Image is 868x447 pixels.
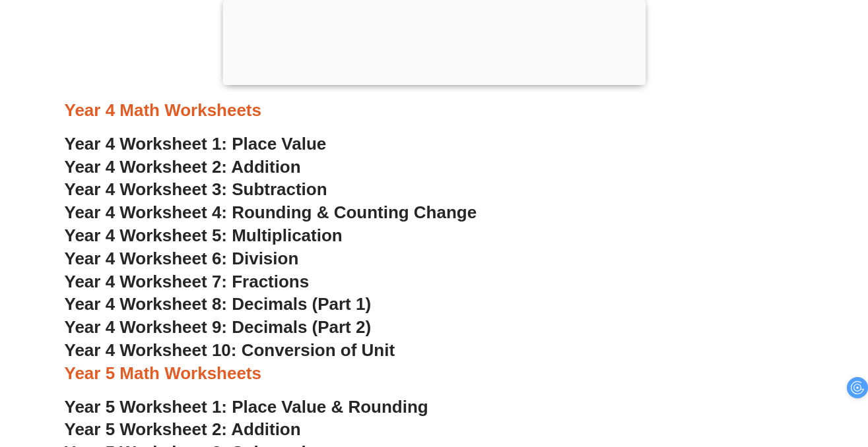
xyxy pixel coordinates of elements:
[65,419,301,439] a: Year 5 Worksheet 2: Addition
[65,249,299,268] a: Year 4 Worksheet 6: Division
[802,384,868,447] iframe: Chat Widget
[65,100,804,122] h3: Year 4 Math Worksheets
[65,363,804,385] h3: Year 5 Math Worksheets
[65,157,301,177] a: Year 4 Worksheet 2: Addition
[65,340,395,360] a: Year 4 Worksheet 10: Conversion of Unit
[65,317,372,337] a: Year 4 Worksheet 9: Decimals (Part 2)
[65,202,477,222] a: Year 4 Worksheet 4: Rounding & Counting Change
[65,225,343,245] a: Year 4 Worksheet 5: Multiplication
[65,272,310,291] a: Year 4 Worksheet 7: Fractions
[65,397,428,417] a: Year 5 Worksheet 1: Place Value & Rounding
[65,134,327,154] a: Year 4 Worksheet 1: Place Value
[65,294,372,314] a: Year 4 Worksheet 8: Decimals (Part 1)
[65,179,327,199] a: Year 4 Worksheet 3: Subtraction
